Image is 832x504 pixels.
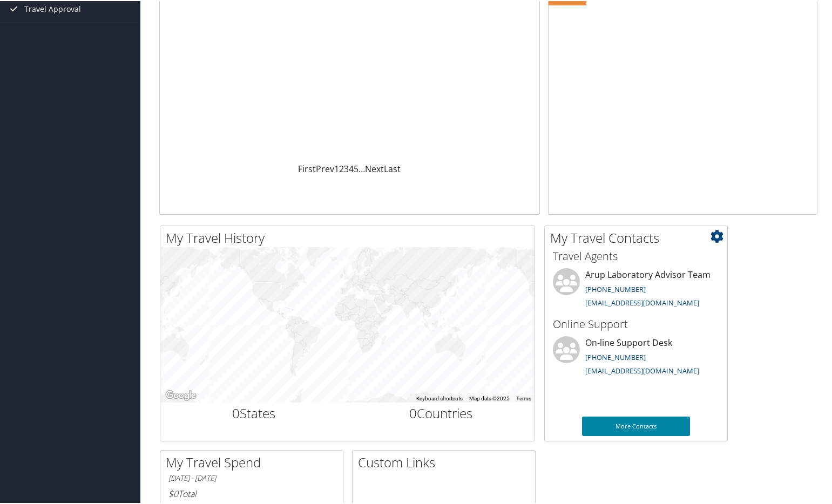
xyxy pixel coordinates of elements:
h2: My Travel History [166,228,535,246]
a: First [298,162,316,174]
span: Map data ©2025 [469,394,510,400]
h2: My Travel Spend [166,452,343,471]
h6: [DATE] - [DATE] [168,472,335,482]
span: 0 [409,403,417,421]
li: Arup Laboratory Advisor Team [547,267,725,311]
a: [PHONE_NUMBER] [585,351,646,361]
a: [EMAIL_ADDRESS][DOMAIN_NAME] [585,365,699,374]
h2: My Travel Contacts [550,228,727,246]
button: Keyboard shortcuts [416,394,463,401]
span: $0 [168,487,178,499]
a: Open this area in Google Maps (opens a new window) [163,387,199,401]
a: More Contacts [582,416,690,435]
h3: Travel Agents [553,248,719,263]
span: 0 [232,403,240,421]
a: [EMAIL_ADDRESS][DOMAIN_NAME] [585,297,699,307]
h3: Online Support [553,316,719,331]
h2: Custom Links [358,452,535,471]
a: 1 [334,162,339,174]
h6: Total [168,487,335,499]
a: Next [365,162,384,174]
span: … [358,162,365,174]
a: 2 [339,162,344,174]
img: Google [163,387,199,401]
a: 5 [354,162,358,174]
a: Last [384,162,401,174]
h2: Countries [356,403,527,421]
a: [PHONE_NUMBER] [585,283,646,293]
a: 3 [344,162,349,174]
a: Terms (opens in new tab) [516,394,531,400]
a: 4 [349,162,354,174]
a: Prev [316,162,334,174]
li: On-line Support Desk [547,335,725,379]
h2: States [168,403,340,421]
